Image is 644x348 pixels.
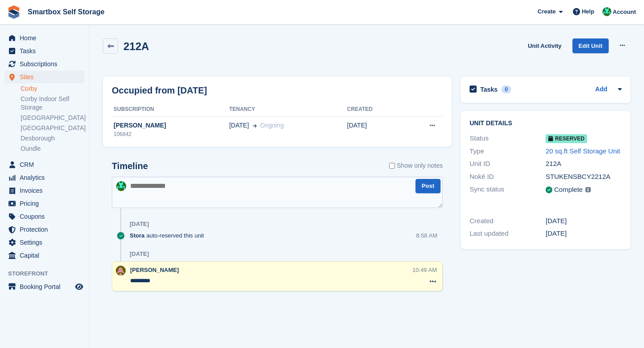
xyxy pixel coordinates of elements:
[554,185,583,195] div: Complete
[20,184,73,197] span: Invoices
[112,130,229,138] div: 106842
[501,85,512,93] div: 0
[20,45,73,57] span: Tasks
[21,95,85,112] a: Corby Indoor Self Storage
[470,229,546,239] div: Last updated
[20,210,73,223] span: Coupons
[130,231,144,240] span: Stora
[470,172,546,182] div: Nokē ID
[130,250,149,258] div: [DATE]
[20,58,73,70] span: Subscriptions
[4,184,85,197] a: menu
[585,187,591,192] img: icon-info-grey-7440780725fd019a000dd9b08b2336e03edf1995a4989e88bcd33f0948082b44.svg
[4,236,85,249] a: menu
[112,84,207,97] h2: Occupied from [DATE]
[20,171,73,184] span: Analytics
[130,267,179,273] span: [PERSON_NAME]
[21,85,85,93] a: Corby
[21,144,85,153] a: Oundle
[112,102,229,117] th: Subscription
[4,280,85,293] a: menu
[4,197,85,210] a: menu
[470,184,546,195] div: Sync status
[20,223,73,236] span: Protection
[524,38,565,53] a: Unit Activity
[4,71,85,83] a: menu
[229,102,347,117] th: Tenancy
[538,7,555,16] span: Create
[20,197,73,210] span: Pricing
[20,236,73,249] span: Settings
[130,221,149,228] div: [DATE]
[470,159,546,169] div: Unit ID
[546,159,622,169] div: 212A
[470,146,546,157] div: Type
[20,71,73,83] span: Sites
[21,114,85,122] a: [GEOGRAPHIC_DATA]
[602,7,611,16] img: Elinor Shepherd
[546,216,622,226] div: [DATE]
[229,121,249,130] span: [DATE]
[4,171,85,184] a: menu
[123,40,149,52] h2: 212A
[8,269,89,278] span: Storefront
[347,116,402,143] td: [DATE]
[20,280,73,293] span: Booking Portal
[112,121,229,130] div: [PERSON_NAME]
[116,266,126,276] img: Alex Selenitsas
[415,179,441,194] button: Post
[347,102,402,117] th: Created
[470,120,622,127] h2: Unit details
[20,249,73,262] span: Capital
[613,8,636,17] span: Account
[260,122,284,129] span: Ongoing
[4,210,85,223] a: menu
[546,229,622,239] div: [DATE]
[20,158,73,171] span: CRM
[74,281,85,292] a: Preview store
[20,32,73,44] span: Home
[416,231,437,240] div: 8:58 AM
[21,124,85,132] a: [GEOGRAPHIC_DATA]
[4,158,85,171] a: menu
[24,4,108,19] a: Smartbox Self Storage
[4,58,85,70] a: menu
[4,45,85,57] a: menu
[130,231,208,240] div: auto-reserved this unit
[546,134,587,143] span: Reserved
[389,161,443,170] label: Show only notes
[4,223,85,236] a: menu
[470,133,546,144] div: Status
[116,181,126,191] img: Elinor Shepherd
[572,38,609,53] a: Edit Unit
[412,266,437,274] div: 10:49 AM
[470,216,546,226] div: Created
[4,32,85,44] a: menu
[7,5,21,19] img: stora-icon-8386f47178a22dfd0bd8f6a31ec36ba5ce8667c1dd55bd0f319d3a0aa187defe.svg
[480,85,498,93] h2: Tasks
[389,161,395,170] input: Show only notes
[546,147,620,155] a: 20 sq.ft Self Storage Unit
[4,249,85,262] a: menu
[112,161,148,171] h2: Timeline
[21,134,85,143] a: Desborough
[582,7,594,16] span: Help
[546,172,622,182] div: STUKENSBCY2212A
[595,85,607,95] a: Add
